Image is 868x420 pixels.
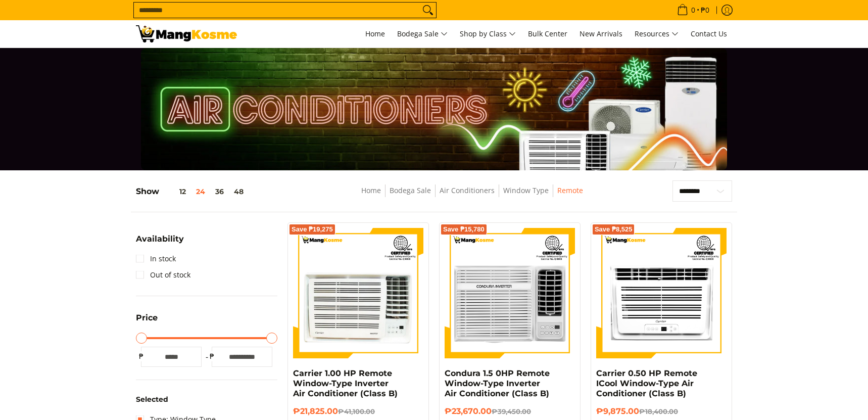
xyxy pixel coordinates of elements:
span: New Arrivals [580,29,622,38]
nav: Main Menu [247,20,732,48]
del: ₱41,100.00 [338,407,375,415]
a: Carrier 1.00 HP Remote Window-Type Inverter Air Conditioner (Class B) [293,368,398,398]
span: 0 [690,7,697,14]
span: Home [365,29,385,38]
span: • [674,5,712,16]
h6: ₱9,875.00 [596,406,727,416]
a: Home [361,185,381,195]
img: Bodega Sale Aircon l Mang Kosme: Home Appliances Warehouse Sale Window Type Remote | Page 2 [136,25,237,42]
del: ₱18,400.00 [639,407,678,415]
a: Home [360,20,390,48]
h5: Show [136,186,249,197]
span: Remote [557,184,583,197]
a: Out of stock [136,267,190,283]
span: Bulk Center [528,29,567,38]
del: ₱39,450.00 [492,407,531,415]
span: ₱ [136,351,146,361]
a: Condura 1.5 0HP Remote Window-Type Inverter Air Conditioner (Class B) [445,368,550,398]
button: Search [420,3,436,18]
a: Shop by Class [455,20,521,48]
button: 36 [210,188,229,196]
span: ₱0 [699,7,711,14]
h6: ₱23,670.00 [445,406,575,416]
nav: Breadcrumbs [298,184,646,207]
img: Condura 1.5 0HP Remote Window-Type Inverter Air Conditioner (Class B) [445,228,575,358]
a: Contact Us [686,20,732,48]
a: New Arrivals [574,20,628,48]
span: ₱ [207,351,217,361]
button: 48 [229,188,249,196]
summary: Open [136,314,158,330]
a: Bodega Sale [390,185,431,195]
a: Bodega Sale [392,20,453,48]
span: Bodega Sale [397,28,448,40]
span: Resources [635,28,679,40]
a: Bulk Center [523,20,572,48]
span: Price [136,314,158,322]
a: Resources [630,20,684,48]
span: Save ₱8,525 [595,226,633,232]
a: Air Conditioners [440,185,495,195]
a: Carrier 0.50 HP Remote ICool Window-Type Air Conditioner (Class B) [596,368,697,398]
span: Contact Us [691,29,727,38]
span: Save ₱15,780 [443,226,485,232]
h6: ₱21,825.00 [293,406,423,416]
img: Carrier 0.50 HP Remote ICool Window-Type Air Conditioner (Class B) [596,228,727,358]
button: 12 [159,188,191,196]
img: Carrier 1.00 HP Remote Window-Type Inverter Air Conditioner (Class B) [293,228,423,358]
a: Window Type [503,185,549,195]
a: In stock [136,251,176,267]
h6: Selected [136,395,277,404]
button: 24 [191,188,210,196]
span: Availability [136,235,184,243]
summary: Open [136,235,184,251]
span: Save ₱19,275 [292,226,333,232]
span: Shop by Class [460,28,516,40]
